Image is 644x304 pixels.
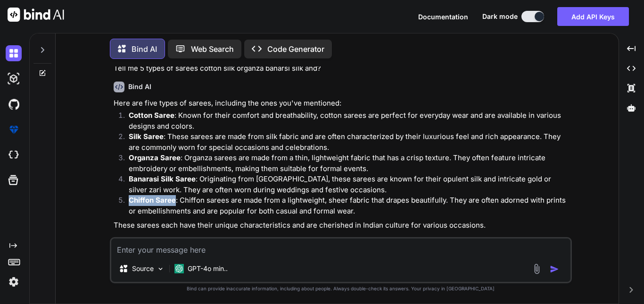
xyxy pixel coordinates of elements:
p: Web Search [191,43,234,55]
strong: Silk Saree [129,132,164,141]
img: GPT-4o mini [174,264,184,273]
p: : Organza sarees are made from a thin, lightweight fabric that has a crisp texture. They often fe... [129,153,570,174]
strong: Cotton Saree [129,111,174,120]
p: GPT-4o min.. [188,264,228,273]
p: These sarees each have their unique characteristics and are cherished in Indian culture for vario... [114,220,570,231]
h6: Bind AI [128,82,151,91]
p: Bind can provide inaccurate information, including about people. Always double-check its answers.... [110,285,572,292]
p: : Originating from [GEOGRAPHIC_DATA], these sarees are known for their opulent silk and intricate... [129,174,570,195]
img: settings [6,274,22,290]
img: Bind AI [8,8,64,22]
strong: Organza Saree [129,153,181,162]
p: Source [132,264,154,273]
img: Pick Models [157,265,165,273]
img: icon [550,264,559,274]
img: githubDark [6,96,22,112]
img: darkChat [6,45,22,61]
p: : Known for their comfort and breathability, cotton sarees are perfect for everyday wear and are ... [129,110,570,131]
p: Tell me 5 types of sarees cotton silk organza banarsi silk and? [114,63,570,74]
span: Documentation [418,13,468,21]
img: cloudideIcon [6,147,22,163]
p: Here are five types of sarees, including the ones you've mentioned: [114,98,570,109]
img: premium [6,122,22,138]
span: Dark mode [482,12,518,21]
strong: Banarasi Silk Saree [129,174,196,183]
p: : Chiffon sarees are made from a lightweight, sheer fabric that drapes beautifully. They are ofte... [129,195,570,216]
button: Documentation [418,12,468,22]
p: : These sarees are made from silk fabric and are often characterized by their luxurious feel and ... [129,131,570,153]
img: attachment [531,263,542,274]
strong: Chiffon Saree [129,196,176,205]
p: Code Generator [267,43,324,55]
button: Add API Keys [557,7,629,26]
p: Bind AI [132,43,157,55]
img: darkAi-studio [6,71,22,87]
